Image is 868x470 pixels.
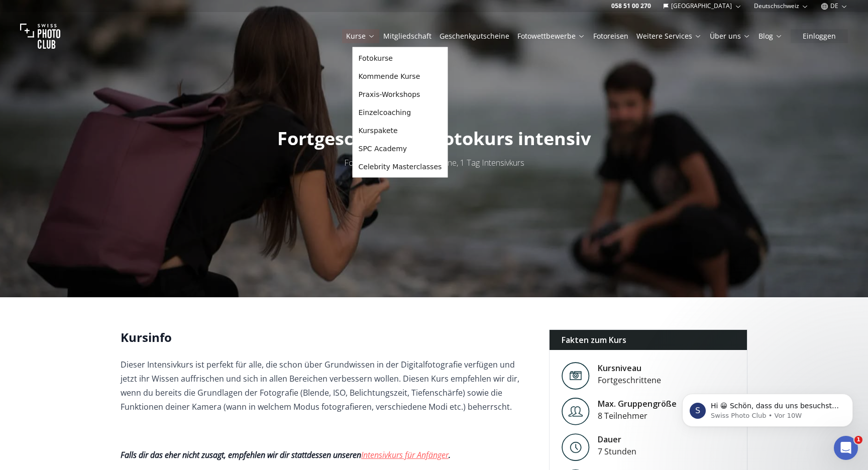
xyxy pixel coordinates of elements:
[758,31,783,41] a: Blog
[355,158,446,176] a: Celebrity Masterclasses
[20,16,60,56] img: Swiss photo club
[562,433,590,461] img: Level
[550,330,747,350] div: Fakten zum Kurs
[854,436,862,444] span: 1
[355,67,446,85] a: Kommende Kurse
[667,373,868,443] iframe: Intercom notifications Nachricht
[361,449,449,460] a: Intensivkurs für Anfänger
[355,140,446,158] a: SPC Academy
[277,126,591,151] span: Fortgeschrittene Fotokurs intensiv
[598,398,677,410] div: Max. Gruppengröße
[598,433,636,445] div: Dauer
[355,122,446,140] a: Kurspakete
[383,31,431,41] a: Mitgliedschaft
[562,362,590,390] img: Level
[834,436,858,460] iframe: Intercom live chat
[562,398,590,425] img: Level
[440,31,509,41] a: Geschenkgutscheine
[121,449,451,460] em: Falls dir das eher nicht zusagt, empfehlen wir dir stattdessen unseren .
[706,29,754,43] button: Über uns
[611,2,651,10] a: 058 51 00 270
[355,103,446,122] a: Einzelcoaching
[636,31,702,41] a: Weitere Services
[121,358,533,414] p: Dieser Intensivkurs ist perfekt für alle, die schon über Grundwissen in der Digitalfotografie ver...
[355,49,446,67] a: Fotokurse
[593,31,628,41] a: Fotoreisen
[598,445,636,457] div: 7 Stunden
[598,362,661,374] div: Kursniveau
[598,374,661,386] div: Fortgeschrittene
[342,29,379,43] button: Kurse
[598,410,677,422] div: 8 Teilnehmer
[346,31,375,41] a: Kurse
[791,29,848,43] button: Einloggen
[710,31,750,41] a: Über uns
[344,157,524,168] span: Fotografie für Fotogeschrittene, 1 Tag Intensivkurs
[379,29,436,43] button: Mitgliedschaft
[436,29,513,43] button: Geschenkgutscheine
[513,29,589,43] button: Fotowettbewerbe
[121,329,533,345] h2: Kursinfo
[754,29,787,43] button: Blog
[517,31,585,41] a: Fotowettbewerbe
[355,85,446,103] a: Praxis-Workshops
[632,29,706,43] button: Weitere Services
[589,29,632,43] button: Fotoreisen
